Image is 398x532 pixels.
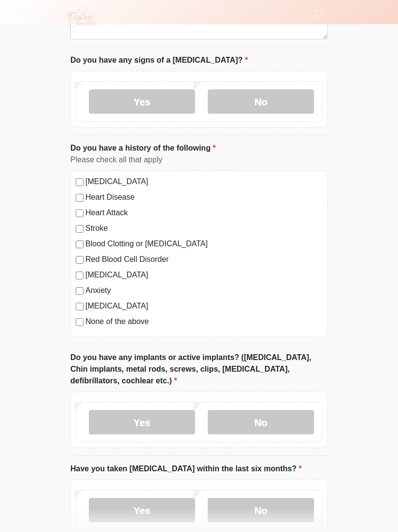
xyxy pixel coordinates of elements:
[70,463,302,475] label: Have you taken [MEDICAL_DATA] within the last six months?
[85,207,322,219] label: Heart Attack
[208,410,314,434] label: No
[70,154,328,166] div: Please check all that apply
[85,191,322,203] label: Heart Disease
[61,7,101,28] img: Elysian Aesthetics Logo
[76,287,83,295] input: Anxiety
[76,194,83,202] input: Heart Disease
[76,303,83,310] input: [MEDICAL_DATA]
[85,316,322,327] label: None of the above
[76,256,83,264] input: Red Blood Cell Disorder
[89,498,195,522] label: Yes
[89,410,195,434] label: Yes
[85,300,322,312] label: [MEDICAL_DATA]
[70,54,248,66] label: Do you have any signs of a [MEDICAL_DATA]?
[85,285,322,296] label: Anxiety
[76,209,83,217] input: Heart Attack
[85,223,322,234] label: Stroke
[76,318,83,326] input: None of the above
[70,142,216,154] label: Do you have a history of the following
[89,89,195,114] label: Yes
[208,89,314,114] label: No
[85,254,322,265] label: Red Blood Cell Disorder
[76,240,83,248] input: Blood Clotting or [MEDICAL_DATA]
[85,238,322,250] label: Blood Clotting or [MEDICAL_DATA]
[76,178,83,186] input: [MEDICAL_DATA]
[85,269,322,281] label: [MEDICAL_DATA]
[76,272,83,279] input: [MEDICAL_DATA]
[76,225,83,233] input: Stroke
[208,498,314,522] label: No
[70,352,328,387] label: Do you have any implants or active implants? ([MEDICAL_DATA], Chin implants, metal rods, screws, ...
[85,176,322,188] label: [MEDICAL_DATA]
